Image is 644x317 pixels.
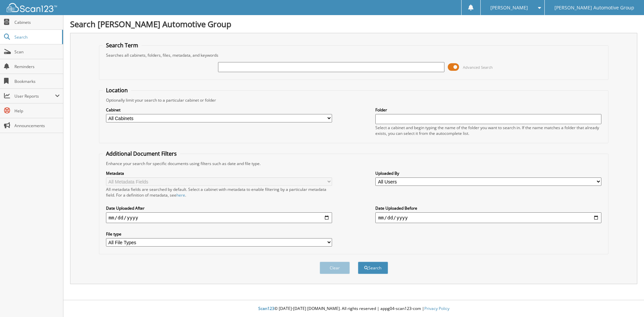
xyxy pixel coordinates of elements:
[103,97,605,103] div: Optionally limit your search to a particular cabinet or folder
[106,187,332,198] div: All metadata fields are searched by default. Select a cabinet with metadata to enable filtering b...
[106,231,332,237] label: File type
[375,212,601,223] input: end
[424,306,449,311] a: Privacy Policy
[103,42,142,49] legend: Search Term
[554,6,634,10] span: [PERSON_NAME] Automotive Group
[490,6,528,10] span: [PERSON_NAME]
[70,18,637,30] h1: Search [PERSON_NAME] Automotive Group
[463,65,493,70] span: Advanced Search
[14,123,60,128] span: Announcements
[14,49,60,55] span: Scan
[7,3,57,12] img: scan123-logo-white.svg
[14,108,60,114] span: Help
[106,170,332,176] label: Metadata
[106,107,332,113] label: Cabinet
[176,192,185,198] a: here
[320,262,350,274] button: Clear
[258,306,274,311] span: Scan123
[375,107,601,113] label: Folder
[106,212,332,223] input: start
[14,93,55,99] span: User Reports
[103,52,605,58] div: Searches all cabinets, folders, files, metadata, and keywords
[103,161,605,166] div: Enhance your search for specific documents using filters such as date and file type.
[14,64,60,69] span: Reminders
[63,301,644,317] div: © [DATE]-[DATE] [DOMAIN_NAME]. All rights reserved | appg04-scan123-com |
[375,125,601,136] div: Select a cabinet and begin typing the name of the folder you want to search in. If the name match...
[14,78,60,84] span: Bookmarks
[103,150,180,157] legend: Additional Document Filters
[610,285,644,317] iframe: Chat Widget
[14,19,60,25] span: Cabinets
[14,34,59,40] span: Search
[358,262,388,274] button: Search
[375,205,601,211] label: Date Uploaded Before
[375,170,601,176] label: Uploaded By
[106,205,332,211] label: Date Uploaded After
[103,87,131,94] legend: Location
